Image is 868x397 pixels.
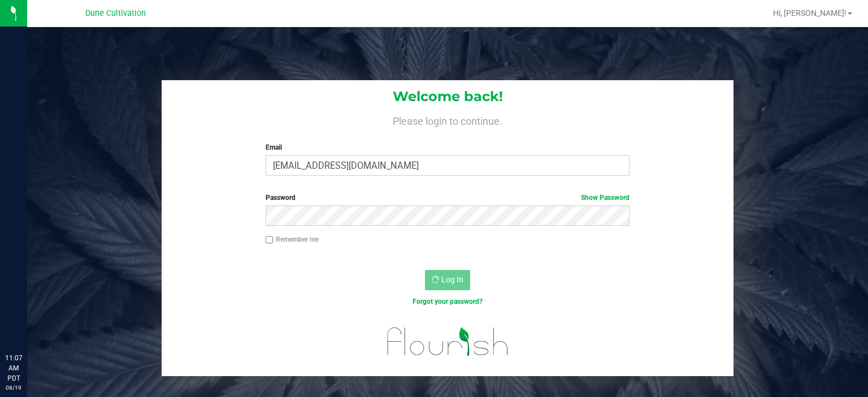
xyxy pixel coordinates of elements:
[266,142,630,152] label: Email
[581,194,630,202] a: Show Password
[413,298,483,306] a: Forgot your password?
[266,194,296,202] span: Password
[441,275,463,284] span: Log In
[5,383,22,392] p: 08/19
[376,319,519,364] img: flourish_logo.svg
[266,236,274,244] input: Remember me
[5,353,22,383] p: 11:07 AM PDT
[425,270,470,290] button: Log In
[773,8,847,18] span: Hi, [PERSON_NAME]!
[266,234,319,245] label: Remember me
[85,8,146,18] span: Dune Cultivation
[162,89,734,104] h1: Welcome back!
[162,113,734,126] h4: Please login to continue.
